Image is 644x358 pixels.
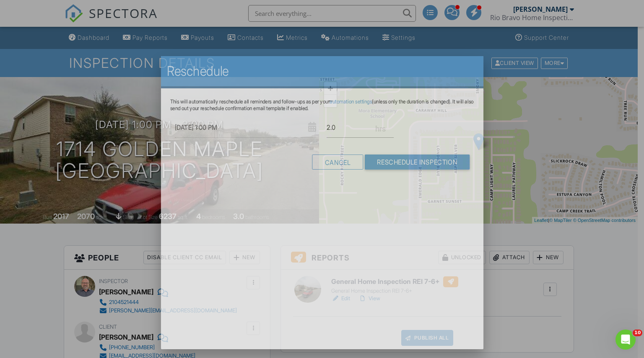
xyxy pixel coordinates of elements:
h2: Reschedule [167,63,477,80]
span: 10 [633,330,642,336]
a: automation settings [330,98,372,105]
p: This will automatically reschedule all reminders and follow-ups as per your (unless only the dura... [170,98,474,112]
input: Reschedule Inspection [365,154,470,169]
iframe: Intercom live chat [615,330,636,350]
div: Cancel [312,154,363,169]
